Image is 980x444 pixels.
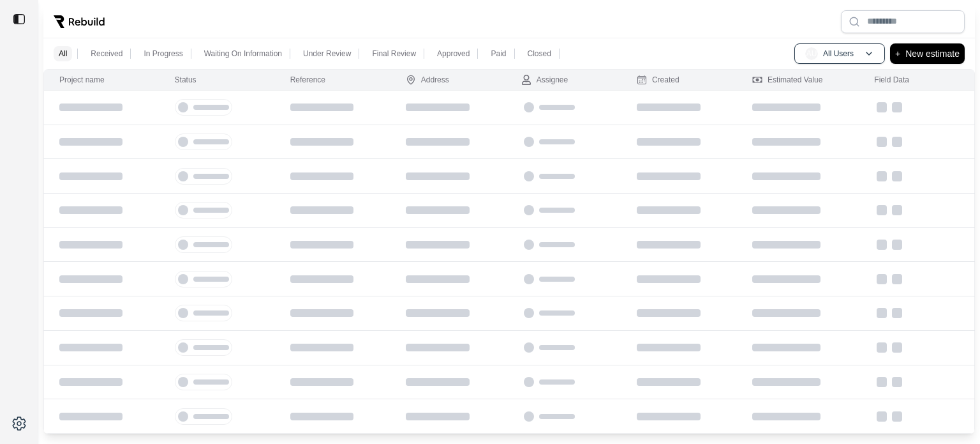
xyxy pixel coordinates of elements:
[204,49,282,59] p: Waiting On Information
[521,75,568,85] div: Assignee
[59,75,105,85] div: Project name
[805,47,818,60] span: AU
[905,46,960,61] p: New estimate
[175,75,197,85] div: Status
[895,46,900,61] p: +
[54,15,105,28] img: Rebuild
[91,49,122,59] p: Received
[290,75,325,85] div: Reference
[406,75,449,85] div: Address
[528,49,551,59] p: Closed
[874,75,909,85] div: Field Data
[491,49,506,59] p: Paid
[13,13,26,26] img: toggle sidebar
[823,49,854,59] p: All Users
[372,49,416,59] p: Final Review
[637,75,679,85] div: Created
[752,75,823,85] div: Estimated Value
[144,49,182,59] p: In Progress
[794,43,885,64] button: AUAll Users
[890,43,965,64] button: +New estimate
[59,49,67,59] p: All
[303,49,351,59] p: Under Review
[437,49,470,59] p: Approved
